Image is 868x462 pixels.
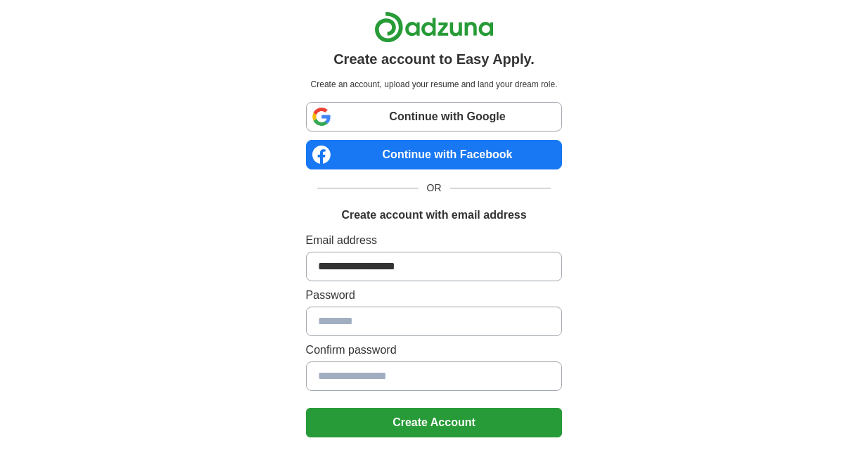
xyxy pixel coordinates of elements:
label: Password [306,287,563,304]
button: Create Account [306,408,563,437]
a: Continue with Facebook [306,140,563,169]
span: OR [419,181,450,195]
label: Confirm password [306,342,563,359]
a: Continue with Google [306,102,563,131]
img: Adzuna logo [374,11,494,43]
label: Email address [306,232,563,249]
p: Create an account, upload your resume and land your dream role. [309,78,560,91]
h1: Create account with email address [341,207,526,224]
h1: Create account to Easy Apply. [333,49,535,70]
